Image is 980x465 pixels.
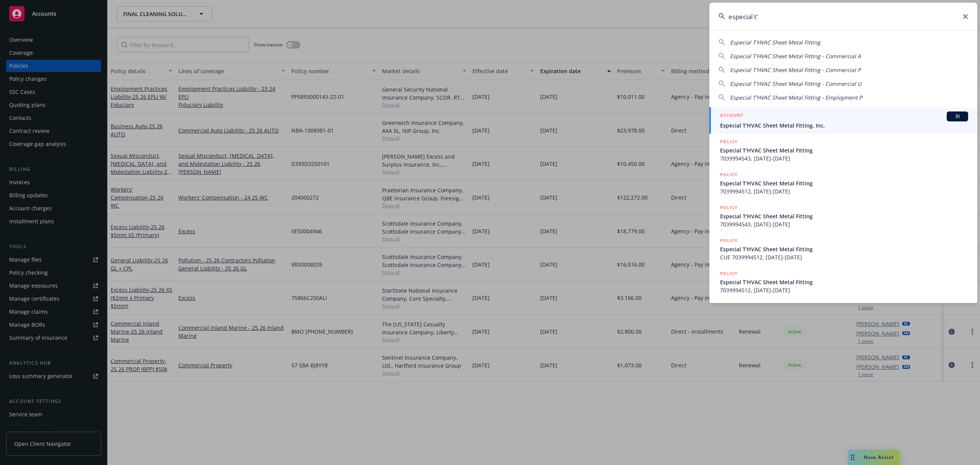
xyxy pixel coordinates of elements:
span: Especial T'HVAC Sheet Metal Fitting [720,278,968,286]
a: POLICYEspecial T'HVAC Sheet Metal Fitting7039994543, [DATE]-[DATE] [709,134,977,167]
span: 7039994543, [DATE]-[DATE] [720,220,968,228]
span: Especial T'HVAC Sheet Metal Fitting - Commercial P [730,66,861,74]
span: CUE 7039994512, [DATE]-[DATE] [720,253,968,261]
span: 7039994543, [DATE]-[DATE] [720,154,968,162]
span: 7039994512, [DATE]-[DATE] [720,286,968,294]
a: ACCOUNTBIEspecial T'HVAC Sheet Metal Fitting, Inc. [709,107,977,134]
span: Especial T'HVAC Sheet Metal Fitting - Commercial U [730,80,861,87]
a: POLICYEspecial T'HVAC Sheet Metal Fitting7039994512, [DATE]-[DATE] [709,265,977,298]
span: Especial T'HVAC Sheet Metal Fitting - Employment P [730,94,862,101]
span: 7039994512, [DATE]-[DATE] [720,187,968,195]
span: Especial T'HVAC Sheet Metal Fitting - Commercial A [730,52,861,60]
a: POLICYEspecial T'HVAC Sheet Metal Fitting7039994543, [DATE]-[DATE] [709,200,977,232]
span: Especial T'HVAC Sheet Metal Fitting [720,179,968,187]
h5: POLICY [720,138,738,146]
span: Especial T'HVAC Sheet Metal Fitting [720,146,968,154]
input: Search... [709,3,977,30]
span: Especial T'HVAC Sheet Metal Fitting [720,245,968,253]
h5: POLICY [720,171,738,178]
span: Especial T'HVAC Sheet Metal Fitting, Inc. [720,121,968,129]
h5: ACCOUNT [720,111,743,121]
h5: POLICY [720,204,738,211]
h5: POLICY [720,270,738,277]
span: Especial T'HVAC Sheet Metal Fitting [730,39,820,46]
span: Especial T'HVAC Sheet Metal Fitting [720,212,968,220]
a: POLICYEspecial T'HVAC Sheet Metal FittingCUE 7039994512, [DATE]-[DATE] [709,232,977,265]
span: BI [950,113,965,120]
h5: POLICY [720,237,738,244]
a: POLICYEspecial T'HVAC Sheet Metal Fitting7039994512, [DATE]-[DATE] [709,167,977,200]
